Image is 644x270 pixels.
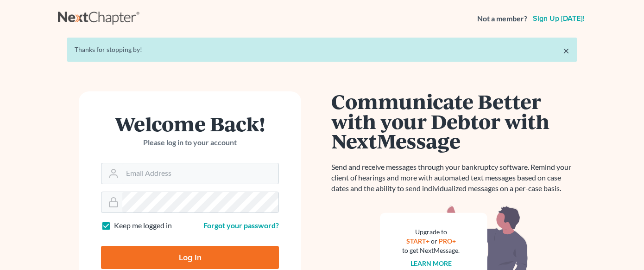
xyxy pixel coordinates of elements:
[75,45,569,54] div: Thanks for stopping by!
[331,162,577,194] p: Send and receive messages through your bankruptcy software. Remind your client of hearings and mo...
[477,13,527,24] strong: Not a member?
[101,114,279,134] h1: Welcome Back!
[431,237,437,245] span: or
[203,221,279,230] a: Forgot your password?
[331,91,577,151] h1: Communicate Better with your Debtor with NextMessage
[402,227,460,237] div: Upgrade to
[114,220,172,231] label: Keep me logged in
[439,237,456,245] a: PRO+
[402,246,460,255] div: to get NextMessage.
[410,259,452,267] a: Learn more
[101,246,279,269] input: Log In
[563,45,569,56] a: ×
[531,15,586,22] a: Sign up [DATE]!
[406,237,429,245] a: START+
[101,137,279,148] p: Please log in to your account
[122,163,278,184] input: Email Address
